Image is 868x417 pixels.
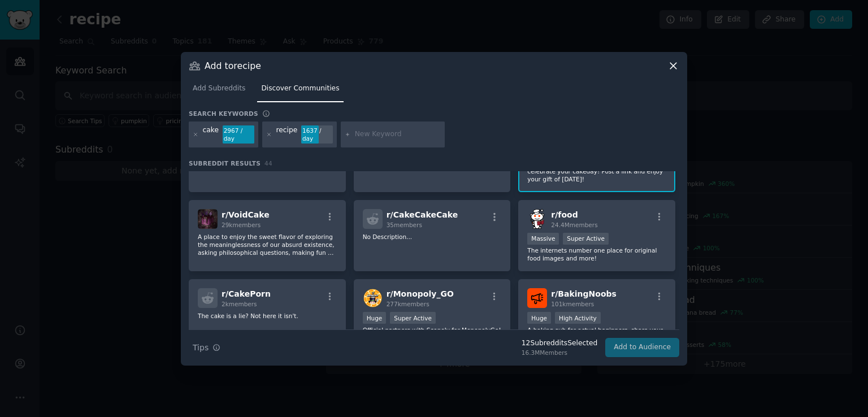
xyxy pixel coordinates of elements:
[189,80,249,103] a: Add Subreddits
[257,80,343,103] a: Discover Communities
[387,289,454,298] span: r/ Monopoly_GO
[527,288,547,308] img: BakingNoobs
[363,288,383,308] img: Monopoly_GO
[522,349,597,357] div: 16.3M Members
[189,159,261,167] span: Subreddit Results
[264,160,272,167] span: 44
[527,312,551,324] div: Huge
[387,301,429,307] span: 277k members
[527,233,559,245] div: Massive
[527,326,666,350] p: A baking sub for actual beginners, share your efforts, your disasters, ask for advice, and for th...
[551,210,578,219] span: r/ food
[527,159,666,183] p: This is the community where you can celebrate your cakeday! Post a link and enjoy your gift of [D...
[563,233,609,245] div: Super Active
[527,246,666,262] p: The internets number one place for original food images and more!
[193,342,209,354] span: Tips
[223,125,254,144] div: 2967 / day
[551,289,617,298] span: r/ BakingNoobs
[387,221,422,228] span: 35 members
[261,84,339,94] span: Discover Communities
[198,209,218,229] img: VoidCake
[301,125,333,144] div: 1637 / day
[222,301,257,307] span: 2k members
[189,110,258,118] h3: Search keywords
[198,312,337,320] p: The cake is a lie? Not here it isn't.
[189,338,224,358] button: Tips
[527,209,547,229] img: food
[205,60,261,72] h3: Add to recipe
[222,289,271,298] span: r/ CakePorn
[198,233,337,257] p: A place to enjoy the sweet flavor of exploring the meaninglessness of our absurd existence, askin...
[363,312,387,324] div: Huge
[551,301,594,307] span: 101k members
[522,338,597,349] div: 12 Subreddit s Selected
[222,221,261,228] span: 29k members
[363,233,502,241] p: No Description...
[203,125,219,144] div: cake
[363,326,502,350] p: Official partners with Scopely for MonopolyGo! This is the perfect place to discuss and find new ...
[222,210,270,219] span: r/ VoidCake
[276,125,297,144] div: recipe
[355,129,441,140] input: New Keyword
[551,221,597,228] span: 24.4M members
[555,312,601,324] div: High Activity
[387,210,458,219] span: r/ CakeCakeCake
[390,312,436,324] div: Super Active
[193,84,245,94] span: Add Subreddits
